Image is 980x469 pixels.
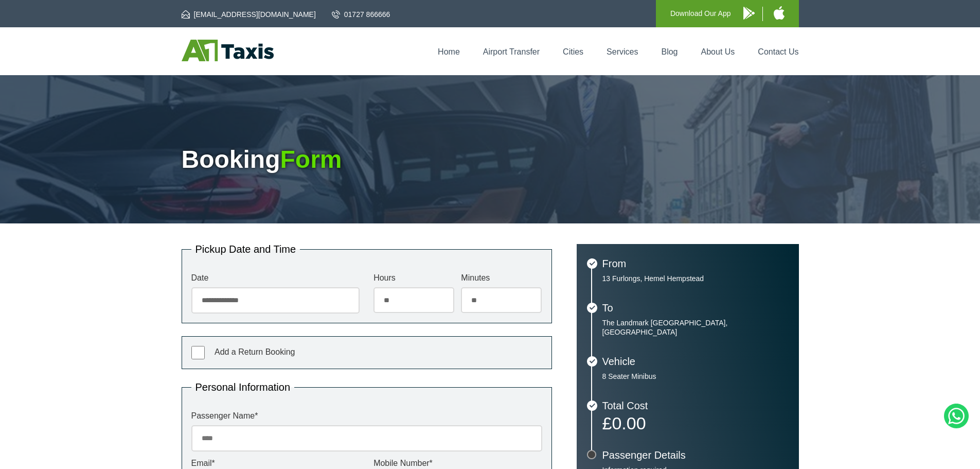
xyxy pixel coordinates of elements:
[438,47,460,56] a: Home
[191,346,205,359] input: Add a Return Booking
[332,9,390,20] a: 01727 866666
[607,47,638,56] a: Services
[191,412,542,420] label: Passenger Name
[661,47,678,56] a: Blog
[215,348,295,356] span: Add a Return Booking
[191,459,360,467] label: Email
[280,146,342,173] span: Form
[602,372,789,381] p: 8 Seater Minibus
[182,40,274,61] img: A1 Taxis St Albans LTD
[373,459,542,467] label: Mobile Number
[373,274,454,282] label: Hours
[602,416,789,430] p: £
[602,318,789,337] p: The Landmark [GEOGRAPHIC_DATA], [GEOGRAPHIC_DATA]
[563,47,583,56] a: Cities
[602,274,789,283] p: 13 Furlongs, Hemel Hempstead
[182,147,799,172] h1: Booking
[461,274,542,282] label: Minutes
[182,9,316,20] a: [EMAIL_ADDRESS][DOMAIN_NAME]
[483,47,540,56] a: Airport Transfer
[758,47,798,56] a: Contact Us
[191,274,360,282] label: Date
[602,258,789,269] h3: From
[191,382,295,392] legend: Personal Information
[602,401,789,411] h3: Total Cost
[701,47,735,56] a: About Us
[602,303,789,313] h3: To
[743,7,755,20] img: A1 Taxis Android App
[612,413,646,433] span: 0.00
[602,450,789,460] h3: Passenger Details
[670,7,731,20] p: Download Our App
[774,6,785,20] img: A1 Taxis iPhone App
[602,356,789,367] h3: Vehicle
[191,244,300,254] legend: Pickup Date and Time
